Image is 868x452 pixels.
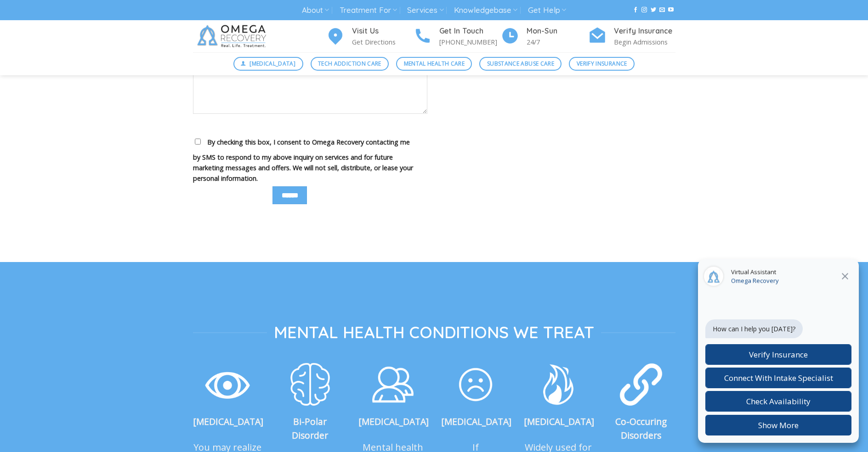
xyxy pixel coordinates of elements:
[479,57,562,71] a: Substance Abuse Care
[193,59,427,114] textarea: Your message (optional)
[396,57,472,71] a: Mental Health Care
[193,48,427,120] label: Your message (optional)
[659,7,665,13] a: Send us an email
[441,415,511,428] strong: [MEDICAL_DATA]
[352,37,414,47] p: Get Directions
[250,59,295,68] span: [MEDICAL_DATA]
[641,7,647,13] a: Follow on Instagram
[274,322,594,343] span: Mental Health Conditions We Treat
[404,59,465,68] span: Mental Health Care
[193,138,413,183] span: By checking this box, I consent to Omega Recovery contacting me by SMS to respond to my above inq...
[311,57,389,71] a: Tech Addiction Care
[524,415,594,428] strong: [MEDICAL_DATA]
[454,2,517,19] a: Knowledgebase
[615,415,667,442] strong: Co-Occuring Disorders
[414,25,501,48] a: Get In Touch [PHONE_NUMBER]
[407,2,443,19] a: Services
[577,59,627,68] span: Verify Insurance
[528,2,566,19] a: Get Help
[614,25,675,37] h4: Verify Insurance
[439,37,501,47] p: [PHONE_NUMBER]
[193,20,273,52] img: Omega Recovery
[633,7,638,13] a: Follow on Facebook
[292,415,328,442] strong: Bi-Polar Disorder
[588,25,675,48] a: Verify Insurance Begin Admissions
[318,59,381,68] span: Tech Addiction Care
[487,59,554,68] span: Substance Abuse Care
[352,25,414,37] h4: Visit Us
[302,2,329,19] a: About
[527,37,588,47] p: 24/7
[439,25,501,37] h4: Get In Touch
[651,7,656,13] a: Follow on Twitter
[340,2,397,19] a: Treatment For
[569,57,635,71] a: Verify Insurance
[614,37,675,47] p: Begin Admissions
[233,57,303,71] a: [MEDICAL_DATA]
[358,415,429,428] strong: [MEDICAL_DATA]
[668,7,674,13] a: Follow on YouTube
[527,25,588,37] h4: Mon-Sun
[326,25,414,48] a: Visit Us Get Directions
[195,139,201,145] input: By checking this box, I consent to Omega Recovery contacting me by SMS to respond to my above inq...
[193,415,263,428] strong: [MEDICAL_DATA]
